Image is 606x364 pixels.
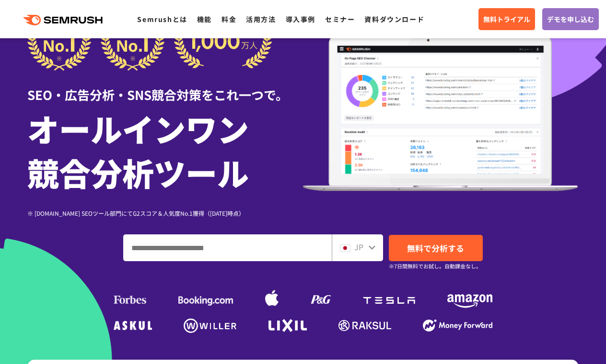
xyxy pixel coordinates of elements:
[137,14,187,24] a: Semrushとは
[325,14,355,24] a: セミナー
[221,14,236,24] a: 料金
[197,14,212,24] a: 機能
[547,14,594,24] span: デモを申し込む
[364,14,424,24] a: 資料ダウンロード
[407,242,464,254] span: 無料で分析する
[27,71,303,104] div: SEO・広告分析・SNS競合対策をこれ一つで。
[389,235,483,261] a: 無料で分析する
[27,209,303,218] div: ※ [DOMAIN_NAME] SEOツール部門にてG2スコア＆人気度No.1獲得（[DATE]時点）
[483,14,530,24] span: 無料トライアル
[286,14,315,24] a: 導入事例
[27,106,303,194] h1: オールインワン 競合分析ツール
[478,8,535,30] a: 無料トライアル
[124,235,331,261] input: ドメイン、キーワードまたはURLを入力してください
[246,14,276,24] a: 活用方法
[542,8,599,30] a: デモを申し込む
[389,262,481,271] small: ※7日間無料でお試し。自動課金なし。
[354,241,363,253] span: JP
